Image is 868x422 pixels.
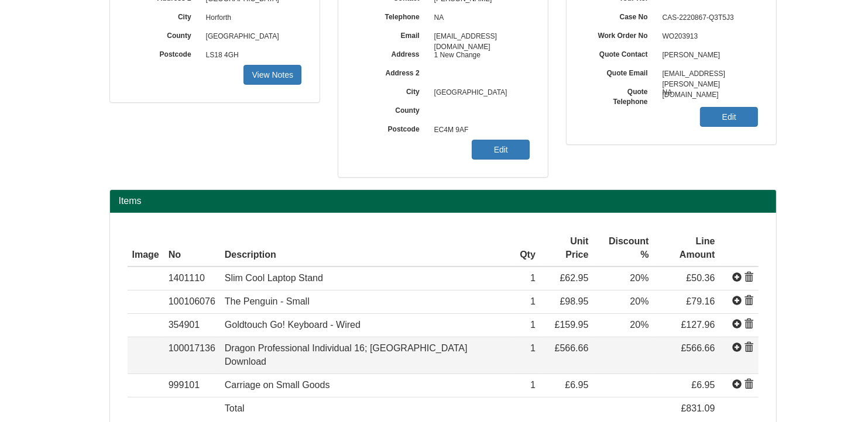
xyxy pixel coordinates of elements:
[128,46,200,60] label: Postcode
[530,273,536,283] span: 1
[119,196,767,206] h2: Items
[225,380,330,390] span: Carriage on Small Goods
[200,9,302,27] span: Horforth
[584,84,657,107] label: Quote Telephone
[428,121,530,140] span: EC4M 9AF
[530,320,536,330] span: 1
[657,9,759,27] span: CAS-2220867-Q3T5J3
[530,380,536,390] span: 1
[654,230,720,267] th: Line Amount
[128,9,200,22] label: City
[593,230,654,267] th: Discount %
[560,296,589,306] span: £98.95
[630,296,649,306] span: 20%
[657,65,759,84] span: [EMAIL_ADDRESS][PERSON_NAME][DOMAIN_NAME]
[540,230,593,267] th: Unit Price
[584,27,657,41] label: Work Order No
[128,27,200,41] label: County
[243,65,301,85] a: View Notes
[225,343,468,366] span: Dragon Professional Individual 16; [GEOGRAPHIC_DATA] Download
[687,296,715,306] span: £79.16
[428,27,530,46] span: [EMAIL_ADDRESS][DOMAIN_NAME]
[691,380,715,390] span: £6.95
[164,337,220,374] td: 100017136
[700,107,758,127] a: Edit
[164,314,220,337] td: 354901
[225,273,323,283] span: Slim Cool Laptop Stand
[560,273,589,283] span: £62.95
[555,343,589,353] span: £566.66
[428,84,530,102] span: [GEOGRAPHIC_DATA]
[220,397,515,420] td: Total
[225,320,361,330] span: Goldtouch Go! Keyboard - Wired
[584,65,657,78] label: Quote Email
[356,65,428,78] label: Address 2
[472,140,530,160] a: Edit
[630,320,649,330] span: 20%
[663,32,698,40] span: WO203913
[164,373,220,397] td: 999101
[356,9,428,22] label: Telephone
[565,380,588,390] span: £6.95
[428,46,530,65] span: 1 New Change
[128,230,164,267] th: Image
[657,84,759,102] span: NA
[356,84,428,97] label: City
[356,27,428,41] label: Email
[356,102,428,116] label: County
[681,320,715,330] span: £127.96
[200,46,302,65] span: LS18 4GH
[356,121,428,134] label: Postcode
[515,230,540,267] th: Qty
[220,230,515,267] th: Description
[428,9,530,27] span: NA
[530,296,536,306] span: 1
[225,296,310,306] span: The Penguin - Small
[555,320,589,330] span: £159.95
[164,230,220,267] th: No
[200,27,302,46] span: [GEOGRAPHIC_DATA]
[356,46,428,60] label: Address
[630,273,649,283] span: 20%
[687,273,715,283] span: £50.36
[584,9,657,22] label: Case No
[164,267,220,290] td: 1401110
[681,343,715,353] span: £566.66
[530,343,536,353] span: 1
[164,290,220,314] td: 100106076
[584,46,657,60] label: Quote Contact
[681,403,715,413] span: £831.09
[657,46,759,65] span: [PERSON_NAME]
